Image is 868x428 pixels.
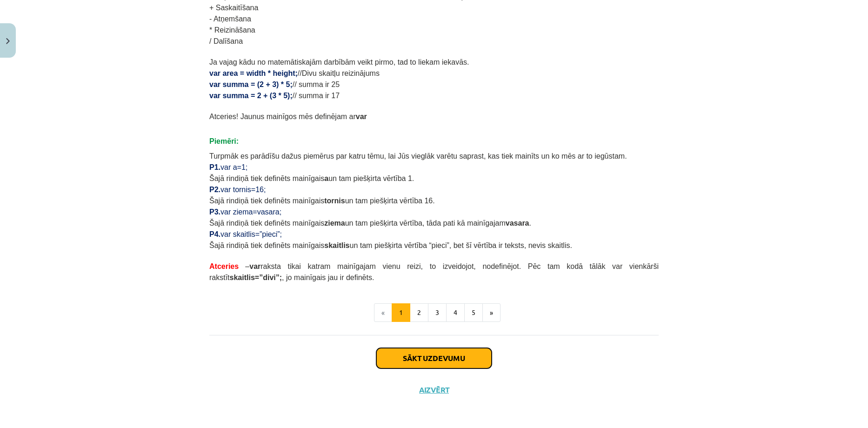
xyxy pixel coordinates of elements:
[376,348,492,368] button: Sākt uzdevumu
[209,37,243,45] span: / Dalīšana
[209,262,239,270] span: Atceries
[209,163,220,171] span: P1.
[209,15,251,23] span: - Atņemšana
[209,137,239,145] span: Piemēri:
[428,303,447,322] button: 3
[209,241,572,249] span: Šajā rindiņā tiek definēts mainīgais un tam piešķirta vērtība “pieci”, bet šī vērtība ir teksts, ...
[220,230,282,238] span: var skaitlis=”pieci”;
[230,274,282,281] b: skaitlis=”divi”;
[209,186,220,194] span: P2.
[209,208,220,216] span: P3.
[209,69,298,77] span: var area = width * height;
[220,163,247,171] span: var a=1;
[324,219,345,227] b: ziema
[209,230,220,238] span: P4.
[209,262,659,281] span: – raksta tikai katram mainīgajam vienu reizi, to izveidojot, nodefinējot. Pēc tam kodā tālāk var ...
[6,38,10,44] img: icon-close-lesson-0947bae3869378f0d4975bcd49f059093ad1ed9edebbc8119c70593378902aed.svg
[464,303,483,322] button: 5
[298,69,380,77] span: //Divu skaitļu reizinājums
[446,303,465,322] button: 4
[356,113,367,120] b: var
[293,92,340,100] span: // summa ir 17
[482,303,501,322] button: »
[209,92,293,100] span: var summa = 2 + (3 * 5);
[209,303,659,322] nav: Page navigation example
[209,113,367,120] span: Atceries! Jaunus mainīgos mēs definējam ar
[209,152,627,160] span: Turpmāk es parādīšu dažus piemērus par katru tēmu, lai Jūs vieglāk varētu saprast, kas tiek mainī...
[324,174,328,182] b: a
[209,197,435,205] span: Šajā rindiņā tiek definēts mainīgais un tam piešķirta vērtība 16.
[209,219,531,227] span: Šajā rindiņā tiek definēts mainīgais un tam piešķirta vērtība, tāda pati kā mainīgajam .
[293,80,340,88] span: // summa ir 25
[416,385,452,395] button: Aizvērt
[506,219,529,227] b: vasara
[324,197,345,205] b: tornis
[209,174,414,182] span: Šajā rindiņā tiek definēts mainīgais un tam piešķirta vērtība 1.
[220,208,281,216] span: var ziema=vasara;
[209,4,258,12] span: + Saskaitīšana
[209,80,293,88] span: var summa = (2 + 3) * 5;
[209,26,255,34] span: * Reizināšana
[324,241,349,249] b: skaitlis
[209,58,469,66] span: Ja vajag kādu no matemātiskajām darbībām veikt pirmo, tad to liekam iekavās.
[410,303,428,322] button: 2
[220,186,266,194] span: var tornis=16;
[249,262,260,270] b: var
[392,303,410,322] button: 1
